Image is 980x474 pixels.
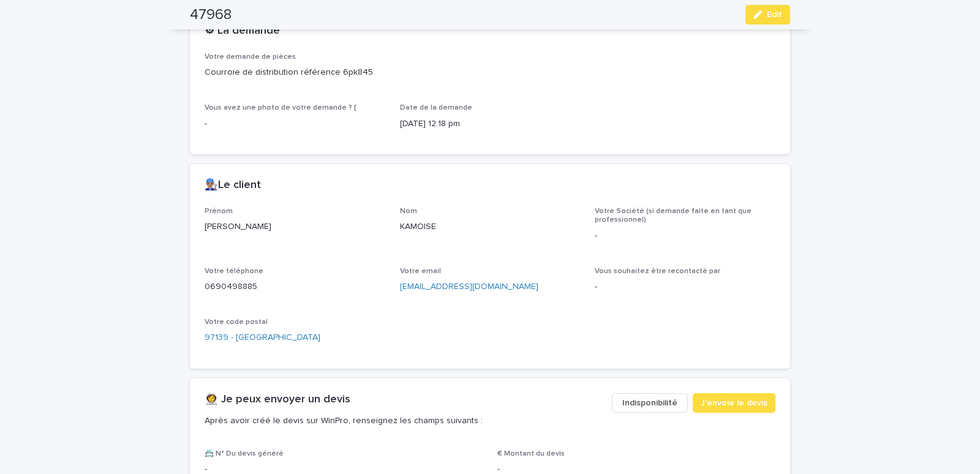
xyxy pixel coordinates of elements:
[400,208,417,215] span: Nom
[595,280,775,293] p: -
[595,230,775,243] p: -
[190,6,232,24] h2: 47968
[205,66,775,79] p: Courroie de distribution référence 6pk845
[497,450,565,457] span: € Montant du devis
[400,118,581,130] p: [DATE] 12:18 pm
[205,104,356,111] span: Vous avez une photo de votre demande ? [
[205,415,602,426] p: Après avoir créé le devis sur WinPro, renseignez les champs suivants :
[595,208,752,224] span: Votre Société (si demande faite en tant que professionnel)
[205,268,263,275] span: Votre téléphone
[622,397,677,409] span: Indisponibilité
[205,280,385,293] p: 0690498885
[701,397,767,409] span: J'envoie le devis
[400,104,472,111] span: Date de la demande
[205,450,284,457] span: 📇 N° Du devis généré
[595,268,720,275] span: Vous souhaitez être recontacté par
[205,318,268,326] span: Votre code postal
[205,118,385,130] p: -
[693,393,775,413] button: J'envoie le devis
[205,331,320,344] a: 97139 - [GEOGRAPHIC_DATA]
[205,220,385,233] p: [PERSON_NAME]
[745,5,790,24] button: Edit
[400,268,441,275] span: Votre email
[205,53,296,61] span: Votre demande de pièces
[612,393,688,413] button: Indisponibilité
[205,179,261,192] h2: 👨🏽‍🔧Le client
[205,24,280,38] h2: ⚙ La demande
[205,208,233,215] span: Prénom
[205,393,350,407] h2: 👩‍🚀 Je peux envoyer un devis
[400,282,538,291] a: [EMAIL_ADDRESS][DOMAIN_NAME]
[767,10,782,19] span: Edit
[400,220,581,233] p: KAMOISE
